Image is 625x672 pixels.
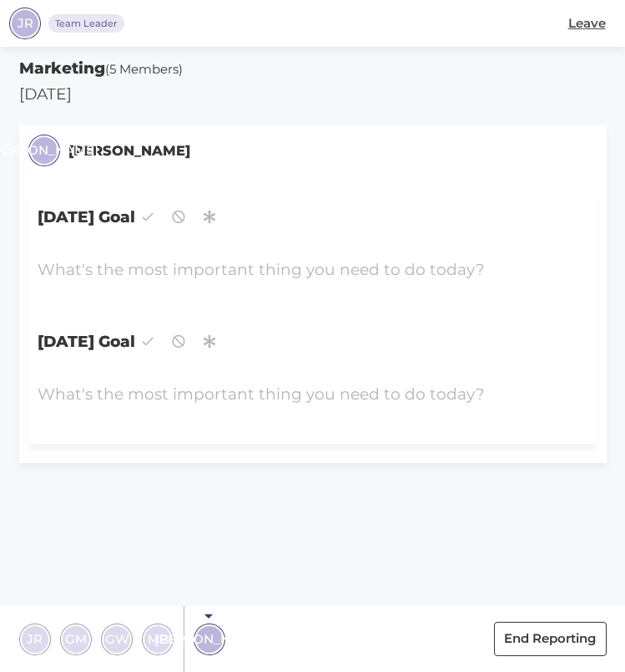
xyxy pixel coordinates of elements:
span: GM [65,629,87,649]
small: [PERSON_NAME] [68,140,190,161]
span: [PERSON_NAME] [154,629,264,649]
p: [DATE] [19,83,607,106]
span: [DATE] Goal [28,319,597,364]
button: End Reporting [494,622,607,656]
span: [DATE] Goal [28,195,597,239]
span: MB [148,629,169,649]
button: Leave [557,7,616,41]
span: JR [18,14,33,33]
h5: Marketing [19,57,607,80]
span: Team Leader [55,17,118,31]
span: (5 Members) [105,61,183,77]
span: GW [105,629,129,649]
span: End Reporting [504,629,596,649]
span: Leave [568,14,606,33]
span: JR [27,629,43,649]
